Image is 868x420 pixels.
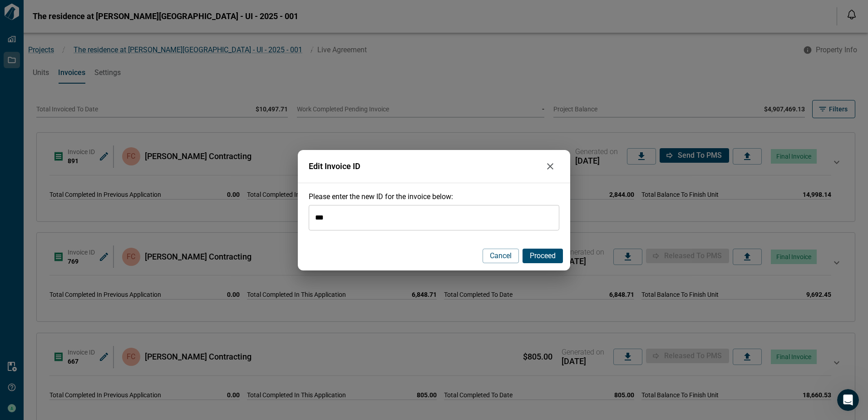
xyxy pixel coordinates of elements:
iframe: Intercom live chat [837,389,859,411]
span: Edit Invoice ID [309,162,541,171]
span: Please enter the new ID for the invoice below: [309,192,453,201]
span: Proceed [530,251,556,260]
button: Proceed [523,249,563,263]
span: Cancel [490,251,512,260]
button: Cancel [483,249,519,263]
